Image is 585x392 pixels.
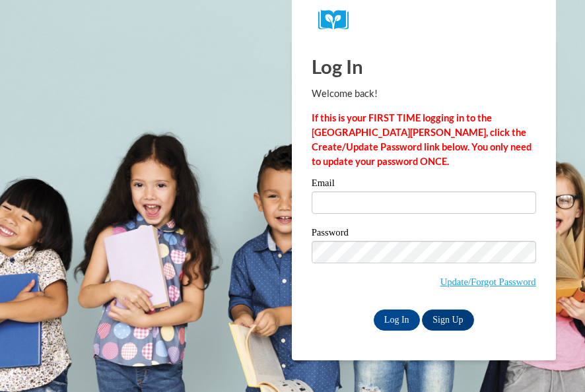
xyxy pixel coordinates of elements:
[312,112,532,167] strong: If this is your FIRST TIME logging in to the [GEOGRAPHIC_DATA][PERSON_NAME], click the Create/Upd...
[312,228,536,241] label: Password
[318,10,358,30] img: Logo brand
[312,178,536,191] label: Email
[312,53,536,80] h1: Log In
[318,10,530,30] a: COX Campus
[440,277,536,287] a: Update/Forgot Password
[374,310,420,331] input: Log In
[422,310,473,331] a: Sign Up
[312,86,536,101] p: Welcome back!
